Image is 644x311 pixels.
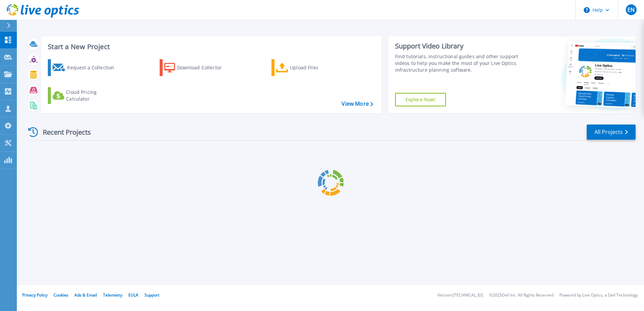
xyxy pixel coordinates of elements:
li: Powered by Live Optics, a Dell Technology [559,293,638,298]
span: EN [627,7,635,12]
div: Download Collector [177,61,231,74]
a: View More [342,101,373,107]
div: Request a Collection [67,61,121,74]
a: Telemetry [103,292,122,298]
div: Cloud Pricing Calculator [66,89,120,102]
div: Support Video Library [395,42,521,50]
a: Support [144,292,159,298]
li: © 2025 Dell Inc. All Rights Reserved [489,293,553,298]
a: Cloud Pricing Calculator [48,87,123,104]
a: Explore Now! [395,93,446,106]
div: Recent Projects [26,124,100,140]
h3: Start a New Project [48,43,373,50]
a: Ads & Email [74,292,97,298]
a: EULA [128,292,138,298]
a: Request a Collection [48,59,123,76]
a: Cookies [54,292,68,298]
div: Find tutorials, instructional guides and other support videos to help you make the most of your L... [395,53,521,73]
a: Download Collector [160,59,235,76]
a: Privacy Policy [22,292,47,298]
div: Upload Files [290,61,344,74]
a: Upload Files [271,59,347,76]
a: All Projects [587,125,636,140]
li: Version: [TECHNICAL_ID] [438,293,483,298]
